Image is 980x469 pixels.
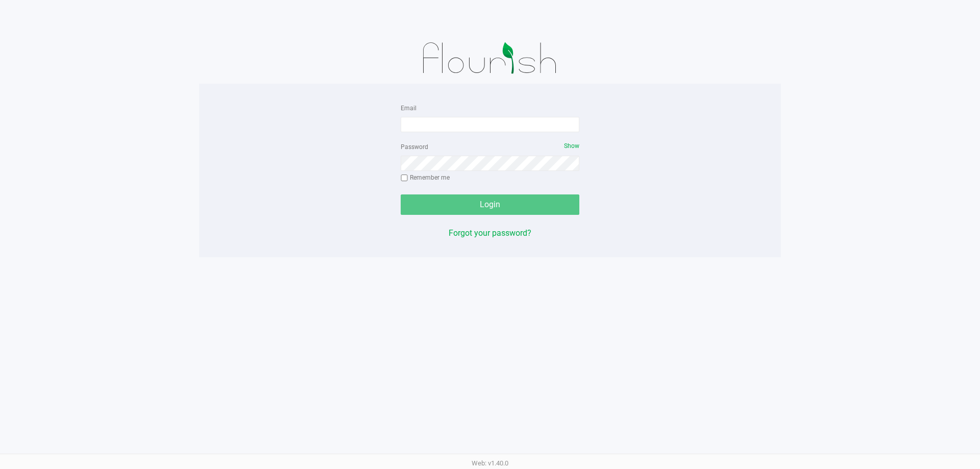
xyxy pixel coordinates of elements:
label: Password [401,142,428,152]
span: Show [564,142,579,150]
span: Web: v1.40.0 [472,459,508,467]
label: Remember me [401,173,450,182]
input: Remember me [401,175,408,182]
button: Forgot your password? [449,227,531,239]
label: Email [401,104,416,113]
